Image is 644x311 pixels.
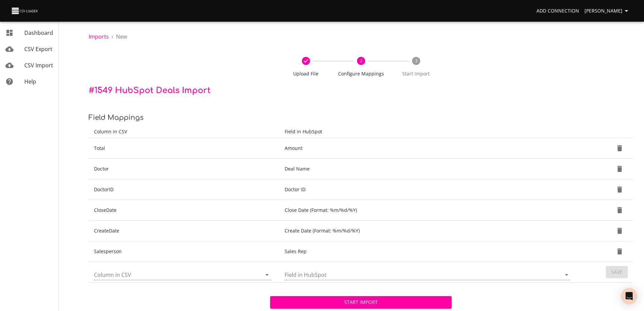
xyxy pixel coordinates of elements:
td: Deal Name [279,159,579,179]
td: CloseDate [89,200,279,221]
span: Field Mappings [89,114,144,121]
td: Total [89,138,279,159]
span: Dashboard [24,29,53,37]
button: Delete [612,223,628,239]
text: 2 [360,58,362,64]
td: CreateDate [89,221,279,241]
button: Open [562,270,571,280]
a: Add Connection [534,5,582,17]
td: Doctor [89,159,279,179]
td: Amount [279,138,579,159]
button: [PERSON_NAME] [582,5,633,17]
p: New [116,32,127,41]
span: Add Connection [536,7,579,15]
span: Start Import [276,298,446,307]
span: Configure Mappings [336,70,386,77]
td: Create Date (Format: %m/%d/%Y) [279,221,579,241]
button: Start Import [270,296,452,309]
button: Delete [612,161,628,177]
div: Open Intercom Messenger [621,288,637,304]
span: Help [24,78,36,85]
td: Close Date (Format: %m/%d/%Y) [279,200,579,221]
li: › [112,32,113,41]
span: CSV Export [24,45,52,53]
span: Start Import [391,70,441,77]
span: [PERSON_NAME] [585,7,630,15]
th: Column in CSV [89,126,279,138]
button: Delete [612,243,628,260]
button: Delete [612,181,628,198]
button: Delete [612,140,628,156]
td: DoctorID [89,179,279,200]
span: # 1549 HubSpot Deals Import [89,86,211,95]
span: Upload File [281,70,331,77]
th: Field in HubSpot [279,126,579,138]
img: CSV Loader [11,6,39,16]
a: Imports [89,33,109,40]
td: Salesperson [89,241,279,262]
button: Open [262,270,272,280]
td: Sales Rep [279,241,579,262]
td: Doctor ID [279,179,579,200]
span: CSV Import [24,62,53,69]
button: Delete [612,202,628,218]
text: 3 [415,58,417,64]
